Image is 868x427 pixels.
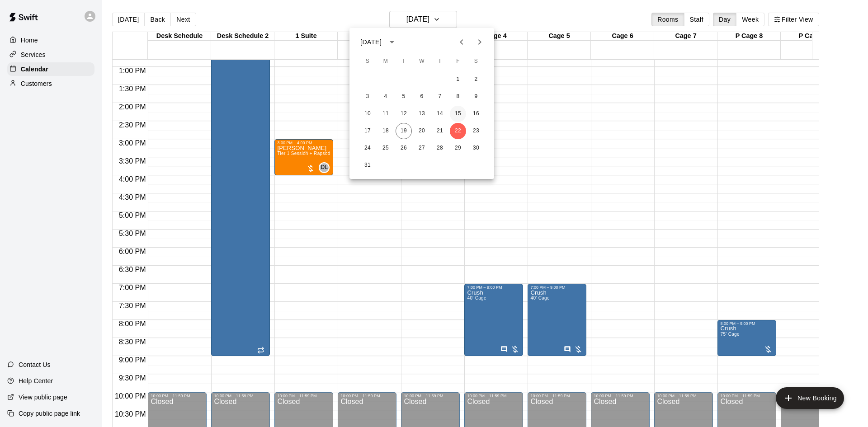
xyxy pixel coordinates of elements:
span: Thursday [432,52,448,70]
button: 19 [396,123,412,139]
button: 30 [468,140,484,156]
button: 14 [432,106,448,122]
button: 23 [468,123,484,139]
button: 31 [359,157,376,174]
span: Saturday [468,52,484,70]
button: 16 [468,106,484,122]
div: [DATE] [360,38,382,47]
button: 5 [396,89,412,105]
button: 27 [414,140,430,156]
button: 26 [396,140,412,156]
span: Sunday [359,52,376,70]
button: 1 [450,71,466,88]
button: 10 [359,106,376,122]
button: 9 [468,89,484,105]
button: 15 [450,106,466,122]
button: 3 [359,89,376,105]
button: 28 [432,140,448,156]
button: Next month [471,33,489,51]
button: 8 [450,89,466,105]
button: 12 [396,106,412,122]
button: 20 [414,123,430,139]
button: 7 [432,89,448,105]
button: 17 [359,123,376,139]
button: calendar view is open, switch to year view [384,34,400,50]
button: 21 [432,123,448,139]
button: 24 [359,140,376,156]
button: 29 [450,140,466,156]
span: Tuesday [396,52,412,70]
button: 2 [468,71,484,88]
span: Friday [450,52,466,70]
button: 11 [377,106,394,122]
button: 13 [414,106,430,122]
button: Previous month [453,33,471,51]
button: 25 [377,140,394,156]
button: 6 [414,89,430,105]
span: Monday [377,52,394,70]
button: 18 [377,123,394,139]
button: 22 [450,123,466,139]
span: Wednesday [414,52,430,70]
button: 4 [377,89,394,105]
